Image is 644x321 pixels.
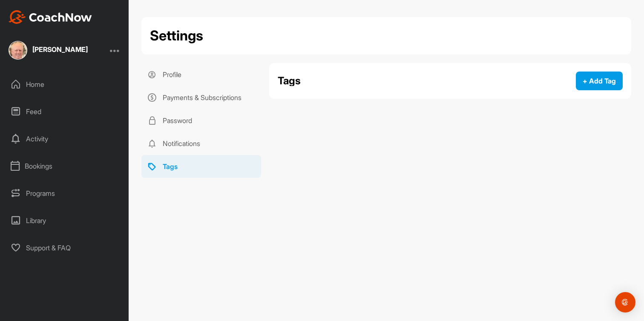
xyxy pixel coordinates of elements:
[9,10,92,24] img: CoachNow
[5,155,125,177] div: Bookings
[141,132,261,155] a: Notifications
[141,109,261,132] a: Password
[278,76,301,86] h2: Tags
[5,101,125,122] div: Feed
[615,292,635,312] div: Open Intercom Messenger
[576,72,623,90] button: + Add Tag
[150,26,203,46] h2: Settings
[5,183,125,204] div: Programs
[9,41,27,60] img: square_5230ca5ba274b05b88cbdfc545c9cae0.jpg
[141,155,261,178] a: Tags
[5,237,125,258] div: Support & FAQ
[141,86,261,109] a: Payments & Subscriptions
[32,46,88,53] div: [PERSON_NAME]
[5,128,125,149] div: Activity
[5,210,125,231] div: Library
[141,63,261,86] a: Profile
[5,74,125,95] div: Home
